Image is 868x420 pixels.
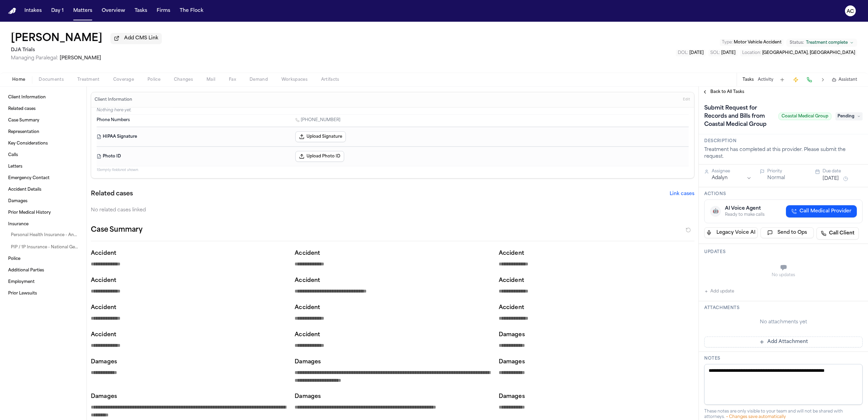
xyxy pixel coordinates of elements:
[91,249,287,257] p: Accident
[777,75,787,84] button: Add Task
[295,131,346,142] button: Upload Signature
[132,5,150,17] button: Tasks
[713,208,718,215] span: 🤖
[790,40,804,45] span: Status:
[8,8,16,14] a: Home
[704,147,863,160] div: Treatment has completed at this provider. Please submit the request.
[499,276,694,285] p: Accident
[11,46,162,54] h2: DJA Trials
[8,198,27,204] span: Damages
[91,276,287,285] p: Accident
[761,227,814,238] button: Send to Ops
[99,5,128,17] button: Overview
[704,356,863,361] h3: Notes
[97,131,291,142] dt: HIPAA Signature
[8,222,28,227] span: Insurance
[704,409,863,420] div: These notes are only visible to your team and will not be shared with attorneys.
[708,50,737,56] button: Edit SOL: 2027-05-07
[743,77,754,82] button: Tasks
[704,272,863,278] div: No updates
[8,230,81,241] a: Personal Health Insurance - Anthem Blue Cross Blue Shield
[93,97,134,102] h3: Client Information
[720,39,784,46] button: Edit Type: Motor Vehicle Accident
[725,212,765,217] div: Ready to make calls
[295,249,490,257] p: Accident
[295,304,490,312] p: Accident
[295,358,490,366] p: Damages
[97,108,689,114] p: Nothing here yet.
[704,227,758,238] button: Legacy Voice AI
[22,5,44,17] button: Intakes
[91,331,287,339] p: Accident
[721,51,735,55] span: [DATE]
[689,51,704,55] span: [DATE]
[5,161,81,172] a: Letters
[154,5,173,17] button: Firms
[111,33,162,44] button: Add CMS Link
[8,279,35,285] span: Employment
[823,169,863,174] div: Due date
[778,113,831,120] span: Coastal Medical Group
[758,77,773,82] button: Activity
[295,393,490,401] p: Damages
[8,129,39,135] span: Representation
[676,50,706,56] button: Edit DOL: 2025-05-07
[767,169,807,174] div: Priority
[499,249,694,257] p: Accident
[8,164,22,169] span: Letters
[5,265,81,276] a: Additional Parties
[699,89,748,95] button: Back to All Tasks
[762,51,855,55] span: [GEOGRAPHIC_DATA], [GEOGRAPHIC_DATA]
[499,358,694,366] p: Damages
[97,168,689,173] p: 15 empty fields not shown.
[710,89,744,95] span: Back to All Tasks
[8,268,44,273] span: Additional Parties
[295,276,490,285] p: Accident
[767,175,785,182] button: Normal
[704,287,734,295] button: Add update
[8,95,46,100] span: Client Information
[5,207,81,218] a: Prior Medical History
[295,117,340,123] a: Call 1 (310) 848-8467
[8,118,39,123] span: Case Summary
[670,191,694,197] button: Link cases
[48,5,66,17] button: Day 1
[295,151,344,162] button: Upload Photo ID
[823,175,839,182] button: [DATE]
[5,115,81,126] a: Case Summary
[704,138,863,144] h3: Description
[124,35,158,42] span: Add CMS Link
[177,5,206,17] button: The Flock
[725,205,765,212] div: AI Voice Agent
[839,77,857,82] span: Assistant
[174,77,193,82] span: Changes
[8,106,36,112] span: Related cases
[11,232,78,238] span: Personal Health Insurance - Anthem Blue Cross Blue Shield
[805,75,814,84] button: Make a Call
[250,77,268,82] span: Demand
[281,77,308,82] span: Workspaces
[8,152,18,158] span: Calls
[71,5,95,17] button: Matters
[704,337,863,347] button: Add Attachment
[77,77,100,82] span: Treatment
[8,187,41,192] span: Accident Details
[39,77,64,82] span: Documents
[5,276,81,287] a: Employment
[800,208,851,215] span: Call Medical Provider
[91,304,287,312] p: Accident
[8,256,20,262] span: Police
[206,77,215,82] span: Mail
[734,40,782,44] span: Motor Vehicle Accident
[97,117,130,123] span: Phone Numbers
[91,189,133,199] h2: Related cases
[5,184,81,195] a: Accident Details
[91,225,142,235] h2: Case Summary
[499,331,694,339] p: Damages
